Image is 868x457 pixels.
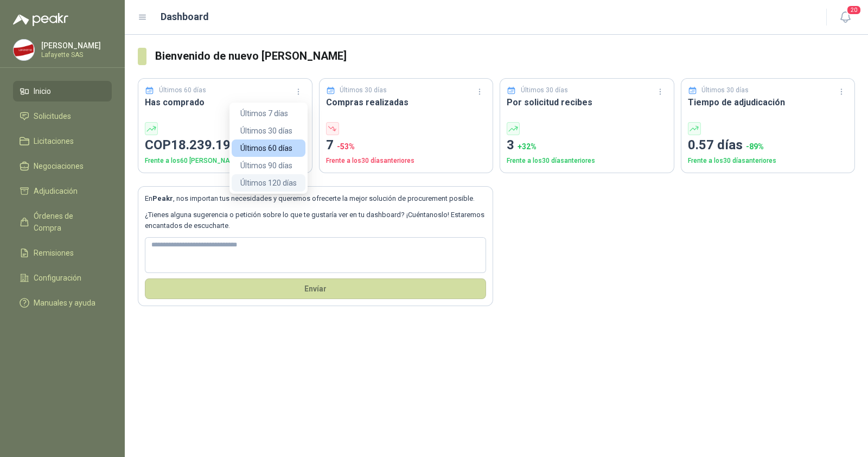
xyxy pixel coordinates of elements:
p: Lafayette SAS [41,52,109,58]
p: 7 [326,135,487,156]
button: Últimos 90 días [232,157,305,174]
a: Remisiones [13,243,112,263]
span: Inicio [34,85,51,97]
img: Logo peakr [13,13,68,26]
span: -89 % [746,142,764,151]
button: Envíar [145,278,486,299]
h3: Bienvenido de nuevo [PERSON_NAME] [155,48,855,65]
p: [PERSON_NAME] [41,42,109,49]
h3: Tiempo de adjudicación [688,96,848,109]
a: Licitaciones [13,131,112,151]
img: Company Logo [14,40,34,60]
p: Últimos 60 días [159,85,206,96]
a: Solicitudes [13,106,112,126]
p: Últimos 30 días [521,85,568,96]
a: Negociaciones [13,156,112,176]
span: + 32 % [518,142,537,151]
span: Órdenes de Compra [34,210,101,234]
a: Adjudicación [13,181,112,201]
button: Últimos 120 días [232,174,305,192]
p: 3 [507,135,667,156]
span: 20 [846,5,861,15]
span: Manuales y ayuda [34,297,95,309]
span: -53 % [337,142,355,151]
p: 0.57 días [688,135,848,156]
span: Adjudicación [34,185,78,197]
p: ¿Tienes alguna sugerencia o petición sobre lo que te gustaría ver en tu dashboard? ¡Cuéntanoslo! ... [145,210,486,232]
span: Solicitudes [34,110,71,122]
a: Manuales y ayuda [13,293,112,313]
p: Últimos 30 días [701,85,749,96]
button: Últimos 30 días [232,122,305,139]
h3: Compras realizadas [326,96,487,109]
p: Frente a los 30 días anteriores [326,156,487,166]
p: Frente a los 60 [PERSON_NAME] anteriores [145,156,305,166]
p: Últimos 30 días [340,85,387,96]
p: En , nos importan tus necesidades y queremos ofrecerte la mejor solución de procurement posible. [145,193,486,204]
h3: Has comprado [145,96,305,109]
a: Inicio [13,81,112,101]
button: 20 [835,8,855,27]
a: Configuración [13,268,112,288]
a: Órdenes de Compra [13,206,112,238]
span: Configuración [34,272,81,284]
span: Remisiones [34,247,74,259]
b: Peakr [152,194,173,202]
p: Frente a los 30 días anteriores [507,156,667,166]
h3: Por solicitud recibes [507,96,667,109]
span: 18.239.190 [171,137,253,153]
p: Frente a los 30 días anteriores [688,156,848,166]
span: Negociaciones [34,160,84,172]
p: COP [145,135,305,156]
span: Licitaciones [34,135,74,147]
button: Últimos 7 días [232,105,305,122]
h1: Dashboard [161,9,209,24]
button: Últimos 60 días [232,139,305,157]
